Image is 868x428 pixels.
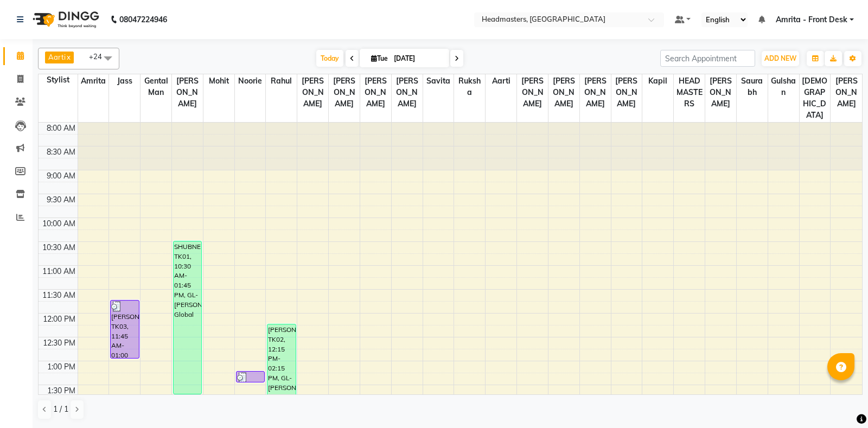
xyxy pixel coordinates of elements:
[119,4,167,35] b: 08047224946
[141,74,171,99] span: Gental Man
[831,74,862,111] span: [PERSON_NAME]
[39,74,78,86] div: Stylist
[822,385,857,417] iframe: chat widget
[674,74,705,111] span: HEADMASTERS
[111,301,138,358] div: [PERSON_NAME], TK03, 11:45 AM-01:00 PM, BRD - [PERSON_NAME][GEOGRAPHIC_DATA]-ACC - Nail Accessories
[44,146,78,158] div: 8:30 AM
[329,74,360,111] span: [PERSON_NAME]
[611,74,642,111] span: [PERSON_NAME]
[768,74,799,99] span: Gulshan
[762,51,799,66] button: ADD NEW
[423,74,454,88] span: Savita
[517,74,548,111] span: [PERSON_NAME]
[266,74,297,88] span: Rahul
[580,74,611,111] span: [PERSON_NAME]
[28,4,102,35] img: logo
[297,74,328,111] span: [PERSON_NAME]
[237,372,264,382] div: sarab, TK04, 01:15 PM-01:30 PM, TH-EB - Eyebrows
[705,74,736,111] span: [PERSON_NAME]
[548,74,579,111] span: [PERSON_NAME]
[316,50,343,67] span: Today
[454,74,485,99] span: Ruksha
[391,50,445,67] input: 2025-09-02
[66,53,71,61] a: x
[660,50,755,67] input: Search Appointment
[40,242,78,253] div: 10:30 AM
[45,361,78,373] div: 1:00 PM
[172,74,203,111] span: [PERSON_NAME]
[40,266,78,277] div: 11:00 AM
[89,52,110,61] span: +24
[41,314,78,325] div: 12:00 PM
[267,324,295,417] div: [PERSON_NAME], TK02, 12:15 PM-02:15 PM, GL-[PERSON_NAME] Global
[203,74,234,88] span: Mohit
[360,74,391,111] span: [PERSON_NAME]
[40,290,78,301] div: 11:30 AM
[48,53,66,61] span: Aarti
[235,74,266,88] span: Noorie
[174,241,201,394] div: SHUBNEET, TK01, 10:30 AM-01:45 PM, GL-[PERSON_NAME] Global
[737,74,768,99] span: Saurabh
[764,54,796,62] span: ADD NEW
[78,74,109,88] span: Amrita
[53,404,68,415] span: 1 / 1
[40,218,78,229] div: 10:00 AM
[486,74,516,88] span: Aarti
[109,74,140,88] span: Jass
[392,74,423,111] span: [PERSON_NAME]
[776,14,847,25] span: Amrita - Front Desk
[44,123,78,134] div: 8:00 AM
[44,194,78,206] div: 9:30 AM
[368,54,391,62] span: Tue
[44,170,78,182] div: 9:00 AM
[45,385,78,397] div: 1:30 PM
[642,74,673,88] span: Kapil
[41,337,78,349] div: 12:30 PM
[800,74,831,122] span: [DEMOGRAPHIC_DATA]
